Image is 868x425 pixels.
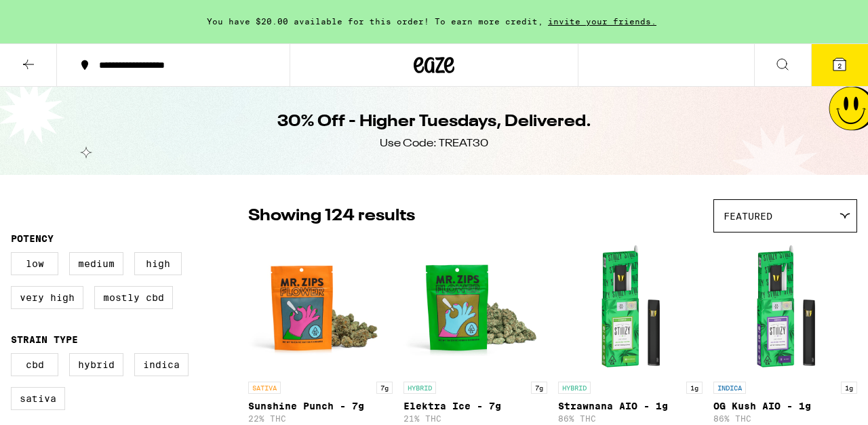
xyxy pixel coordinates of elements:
[69,252,123,275] label: Medium
[717,239,853,375] img: STIIIZY - OG Kush AIO - 1g
[713,401,858,411] p: OG Kush AIO - 1g
[248,382,281,394] p: SATIVA
[11,353,58,376] label: CBD
[713,382,746,394] p: INDICA
[841,382,857,394] p: 1g
[277,110,591,134] h1: 30% Off - Higher Tuesdays, Delivered.
[11,233,54,244] legend: Potency
[207,17,543,26] span: You have $20.00 available for this order! To earn more credit,
[403,414,548,423] p: 21% THC
[713,414,858,423] p: 86% THC
[558,382,591,394] p: HYBRID
[403,401,548,411] p: Elektra Ice - 7g
[724,211,772,222] span: Featured
[248,414,393,423] p: 22% THC
[558,414,703,423] p: 86% THC
[380,136,488,151] div: Use Code: TREAT30
[543,17,661,26] span: invite your friends.
[248,239,393,375] img: Mr. Zips - Sunshine Punch - 7g
[403,382,436,394] p: HYBRID
[69,353,123,376] label: Hybrid
[837,62,842,70] span: 2
[562,239,698,375] img: STIIIZY - Strawnana AIO - 1g
[781,384,854,418] iframe: Opens a widget where you can find more information
[94,286,173,309] label: Mostly CBD
[11,334,78,345] legend: Strain Type
[686,382,703,394] p: 1g
[558,401,703,411] p: Strawnana AIO - 1g
[11,252,58,275] label: Low
[134,353,189,376] label: Indica
[811,44,868,86] button: 2
[11,387,65,410] label: Sativa
[403,239,548,375] img: Mr. Zips - Elektra Ice - 7g
[134,252,182,275] label: High
[248,401,393,411] p: Sunshine Punch - 7g
[531,382,547,394] p: 7g
[376,382,393,394] p: 7g
[248,205,415,228] p: Showing 124 results
[11,286,83,309] label: Very High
